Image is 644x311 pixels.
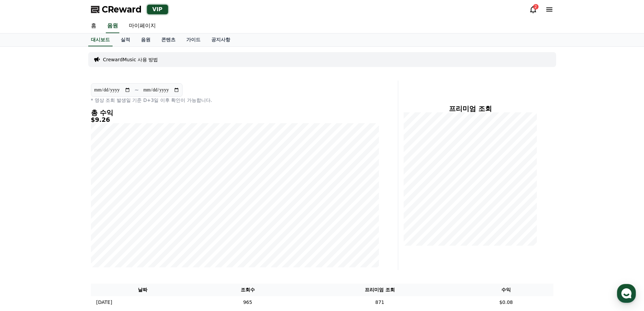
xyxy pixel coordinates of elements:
[96,299,112,306] p: [DATE]
[135,86,139,94] p: ~
[206,34,236,46] a: 공지사항
[301,284,459,296] th: 프리미엄 조회
[533,4,539,9] div: 2
[459,284,553,296] th: 수익
[91,284,195,296] th: 날짜
[91,4,142,15] a: CReward
[87,215,130,231] a: 설정
[115,34,136,46] a: 실적
[102,4,142,15] span: CReward
[195,296,301,309] td: 965
[529,5,537,14] a: 2
[91,97,379,104] p: * 영상 조회 발생일 기준 D+3일 이후 확인이 가능합니다.
[195,284,301,296] th: 조회수
[103,56,158,63] a: CrewardMusic 사용 방법
[86,19,102,33] a: 홈
[21,225,25,230] span: 홈
[91,109,379,116] h4: 총 수익
[62,225,70,230] span: 대화
[88,34,113,46] a: 대시보드
[301,296,459,309] td: 871
[123,19,161,33] a: 마이페이지
[106,19,119,33] a: 음원
[91,116,379,123] h5: $9.26
[2,215,45,231] a: 홈
[104,225,113,230] span: 설정
[156,34,181,46] a: 콘텐츠
[147,5,168,14] div: VIP
[45,215,87,231] a: 대화
[404,105,537,112] h4: 프리미엄 조회
[181,34,206,46] a: 가이드
[459,296,553,309] td: $0.08
[136,34,156,46] a: 음원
